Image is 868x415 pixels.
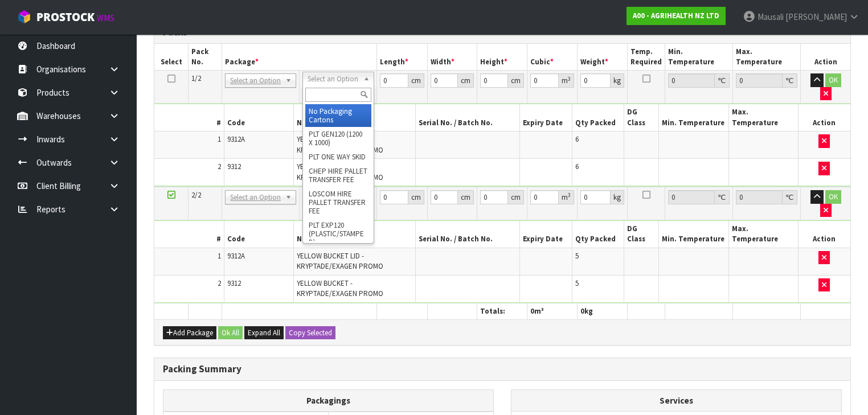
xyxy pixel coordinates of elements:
th: Min. Temperature [665,44,733,71]
span: 9312A [227,251,245,261]
th: Qty Packed [572,221,624,248]
li: PLT EXP120 (PLASTIC/STAMPED) [305,218,371,249]
th: Width [427,44,477,71]
span: 0 [530,306,534,316]
div: cm [458,73,474,88]
span: 9312 [227,162,241,171]
th: Services [511,390,841,412]
span: ProStock [36,10,95,24]
th: Select [154,44,189,71]
h3: Packing Summary [163,364,842,375]
span: 1/2 [191,73,201,83]
span: Mausali [758,11,784,22]
li: CHEP HIRE PALLET TRANSFER FEE [305,164,371,187]
div: cm [458,190,474,204]
th: Action [798,104,850,131]
div: cm [508,73,524,88]
th: Height [477,44,527,71]
li: LOSCOM HIRE PALLET TRANSFER FEE [305,187,371,218]
button: OK [825,73,841,87]
div: m [559,190,574,204]
th: Action [798,221,850,248]
th: Temp. Required [628,44,665,71]
th: Pack No. [189,44,222,71]
th: Action [801,44,850,71]
img: cube-alt.png [17,10,31,24]
th: Code [224,104,293,131]
th: Max. Temperature [728,221,798,248]
th: Max. Temperature [728,104,798,131]
span: Select an Option [230,191,281,204]
div: ℃ [783,73,797,88]
th: Name [293,104,415,131]
span: 2 [218,162,221,171]
th: Max. Temperature [733,44,801,71]
span: 2 [218,278,221,288]
th: DG Class [624,221,659,248]
span: Select an Option [308,72,358,86]
div: cm [408,73,424,88]
th: Length [377,44,427,71]
div: kg [611,73,624,88]
th: Cubic [527,44,577,71]
span: YELLOW BUCKET - KRYPTADE/EXAGEN PROMO [297,162,383,182]
th: Serial No. / Batch No. [415,221,519,248]
span: 9312 [227,278,241,288]
small: WMS [97,13,114,23]
th: Packagings [163,389,494,412]
th: DG Class [624,104,659,131]
th: kg [577,303,627,319]
div: m [559,73,574,88]
span: YELLOW BUCKET - KRYPTADE/EXAGEN PROMO [297,278,383,298]
span: 5 [575,278,579,288]
li: No Packaging Cartons [305,104,371,127]
h3: Packs [163,27,842,38]
span: 6 [575,162,579,171]
sup: 3 [568,75,571,83]
span: 0 [580,306,584,316]
th: Name [293,221,415,248]
span: 2/2 [191,190,201,200]
th: Serial No. / Batch No. [415,104,519,131]
div: ℃ [783,190,797,204]
div: cm [508,190,524,204]
span: 9312A [227,134,245,144]
div: ℃ [715,73,730,88]
span: Select an Option [230,74,281,88]
span: [PERSON_NAME] [785,11,847,22]
button: Ok All [218,326,243,340]
th: Package [222,44,377,71]
span: YELLOW BUCKET LID - KRYPTADE/EXAGEN PROMO [297,134,383,154]
strong: A00 - AGRIHEALTH NZ LTD [633,11,719,20]
th: Totals: [477,303,527,319]
th: Qty Packed [572,104,624,131]
li: PLT GEN120 (1200 X 1000) [305,127,371,150]
th: Expiry Date [520,221,572,248]
span: Expand All [248,328,280,338]
span: YELLOW BUCKET LID - KRYPTADE/EXAGEN PROMO [297,251,383,271]
div: cm [408,190,424,204]
th: Min. Temperature [659,221,728,248]
div: kg [611,190,624,204]
div: ℃ [715,190,730,204]
th: # [154,221,224,248]
span: 6 [575,134,579,144]
button: Expand All [244,326,284,340]
th: m³ [527,303,577,319]
button: Add Package [163,326,216,340]
th: Min. Temperature [659,104,728,131]
th: Weight [577,44,627,71]
th: Code [224,221,293,248]
sup: 3 [568,191,571,199]
span: 5 [575,251,579,261]
span: 1 [218,134,221,144]
button: OK [825,190,841,204]
button: Copy Selected [285,326,335,340]
span: 1 [218,251,221,261]
li: PLT ONE WAY SKID [305,150,371,164]
th: Expiry Date [520,104,572,131]
th: # [154,104,224,131]
a: A00 - AGRIHEALTH NZ LTD [627,7,726,25]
